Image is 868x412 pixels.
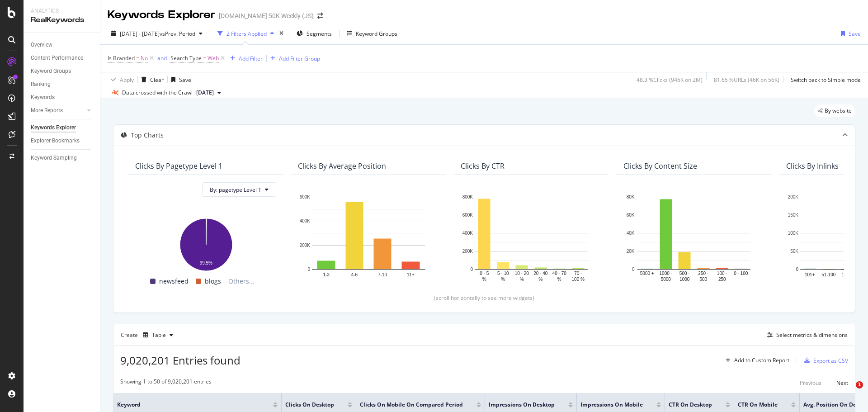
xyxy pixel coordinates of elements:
div: Clicks By Average Position [298,161,386,170]
div: Apply [120,76,134,84]
text: % [482,277,486,282]
span: Is Branded [108,54,135,62]
div: Keyword Sampling [31,153,77,163]
svg: A chart. [135,214,276,272]
text: 60K [627,213,635,218]
div: A chart. [298,192,439,283]
text: 0 [470,267,473,272]
a: More Reports [31,106,85,115]
text: 7-10 [378,272,387,277]
span: CTR on Mobile [738,401,778,409]
span: = [203,54,206,62]
text: 500 [699,277,707,282]
text: 0 [307,267,310,272]
button: Apply [108,72,134,87]
div: Add Filter Group [279,55,320,62]
span: Clicks on Mobile On Compared Period [360,401,463,409]
div: Keyword Groups [31,66,71,76]
div: 2 Filters Applied [226,30,267,38]
text: 20K [627,249,635,254]
text: 200K [300,243,311,248]
div: Next [836,379,848,387]
span: By: pagetype Level 1 [210,186,261,194]
text: 200K [462,249,473,254]
div: Top Charts [131,131,164,140]
button: and [157,54,167,62]
button: Save [837,26,861,41]
text: % [557,277,561,282]
text: 80K [627,194,635,199]
div: Keyword Groups [356,30,397,38]
span: [DATE] - [DATE] [120,30,160,38]
div: Add to Custom Report [734,358,789,363]
div: Table [152,332,166,338]
button: 2 Filters Applied [214,26,278,41]
span: Clicks on Desktop [285,401,334,409]
a: Overview [31,40,94,50]
span: By website [825,108,852,114]
text: 10 - 20 [515,271,529,276]
div: [DOMAIN_NAME] 50K Weekly (JS) [219,11,314,20]
div: Add Filter [239,55,263,62]
span: = [136,54,139,62]
div: Clicks By Inlinks [786,161,839,170]
span: No [141,52,148,65]
button: By: pagetype Level 1 [202,182,276,197]
text: 5 - 10 [497,271,509,276]
a: Keyword Groups [31,66,94,76]
text: 0 [632,267,635,272]
span: Impressions on Desktop [489,401,555,409]
button: Segments [293,26,335,41]
div: Showing 1 to 50 of 9,020,201 entries [120,378,212,388]
div: 81.65 % URLs ( 46K on 56K ) [714,76,779,84]
text: 20 - 40 [533,271,548,276]
div: A chart. [461,192,602,283]
button: [DATE] [193,87,225,98]
div: Keywords Explorer [31,123,76,133]
div: Clicks By CTR [461,161,505,170]
text: 250 - [698,271,708,276]
text: 5000 [661,277,671,282]
text: 600K [462,213,473,218]
span: Segments [307,30,332,38]
button: Export as CSV [801,353,848,368]
text: % [520,277,524,282]
text: 150K [788,213,799,218]
a: Keywords Explorer [31,123,94,133]
div: 48.3 % Clicks ( 946K on 2M ) [637,76,703,84]
text: 40 - 70 [552,271,567,276]
text: 99.5% [200,261,212,266]
span: Search Type [170,54,202,62]
div: Switch back to Simple mode [791,76,861,84]
text: 250 [718,277,726,282]
div: Select metrics & dimensions [776,331,848,339]
text: 800K [462,194,473,199]
span: Others... [225,276,258,287]
div: Previous [800,379,821,387]
text: 0 [796,267,798,272]
span: blogs [205,276,221,287]
div: A chart. [623,192,764,283]
text: 100K [788,231,799,236]
div: Data crossed with the Crawl [122,89,193,97]
text: 0 - 5 [480,271,489,276]
div: times [278,29,285,38]
span: 2025 Aug. 30th [196,89,214,97]
text: 11+ [407,272,415,277]
div: Explorer Bookmarks [31,136,80,146]
text: 16-50 [841,272,853,277]
button: Save [168,72,191,87]
text: 400K [300,219,311,224]
div: Create [121,328,177,342]
button: Switch back to Simple mode [787,72,861,87]
span: vs Prev. Period [160,30,195,38]
text: 200K [788,194,799,199]
text: 600K [300,194,311,199]
text: 500 - [679,271,690,276]
button: Keyword Groups [343,26,401,41]
span: Keyword [117,401,259,409]
text: 101+ [805,272,815,277]
button: Select metrics & dimensions [764,330,848,341]
text: 400K [462,231,473,236]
